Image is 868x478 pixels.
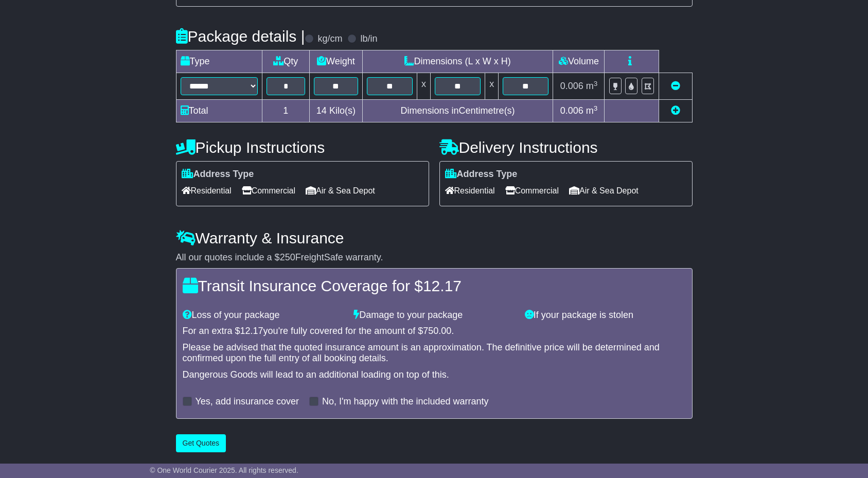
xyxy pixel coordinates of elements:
span: 12.17 [240,326,263,336]
span: m [586,105,598,116]
span: 750.00 [423,326,451,336]
a: Add new item [671,105,680,116]
span: Air & Sea Depot [306,183,375,199]
label: Address Type [182,169,254,180]
td: Dimensions in Centimetre(s) [362,100,553,122]
span: Commercial [505,183,559,199]
div: Loss of your package [178,310,349,321]
label: No, I'm happy with the included warranty [322,396,489,408]
span: 14 [316,105,327,116]
td: Kilo(s) [310,100,363,122]
h4: Delivery Instructions [439,139,693,156]
label: kg/cm [317,33,342,45]
span: Residential [182,183,232,199]
sup: 3 [594,80,598,87]
span: Residential [445,183,495,199]
h4: Warranty & Insurance [176,229,693,246]
span: m [586,81,598,91]
td: Dimensions (L x W x H) [362,50,553,73]
h4: Package details | [176,28,305,45]
label: lb/in [360,33,377,45]
td: Total [176,100,262,122]
span: © One World Courier 2025. All rights reserved. [150,466,298,474]
span: Commercial [242,183,295,199]
sup: 3 [594,104,598,112]
td: x [485,73,499,100]
td: Type [176,50,262,73]
span: 12.17 [423,277,462,294]
td: Qty [262,50,310,73]
span: 0.006 [560,81,583,91]
label: Yes, add insurance cover [196,396,299,408]
span: 250 [280,252,295,262]
td: 1 [262,100,310,122]
td: x [417,73,430,100]
div: Dangerous Goods will lead to an additional loading on top of this. [183,369,686,381]
span: 0.006 [560,105,583,116]
td: Weight [310,50,363,73]
div: All our quotes include a $ FreightSafe warranty. [176,252,693,263]
div: For an extra $ you're fully covered for the amount of $ . [183,326,686,337]
span: Air & Sea Depot [569,183,639,199]
div: Please be advised that the quoted insurance amount is an approximation. The definitive price will... [183,342,686,364]
td: Volume [553,50,605,73]
h4: Pickup Instructions [176,139,429,156]
h4: Transit Insurance Coverage for $ [183,277,686,294]
label: Address Type [445,169,518,180]
button: Get Quotes [176,434,226,452]
div: Damage to your package [348,310,520,321]
a: Remove this item [671,81,680,91]
div: If your package is stolen [520,310,691,321]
